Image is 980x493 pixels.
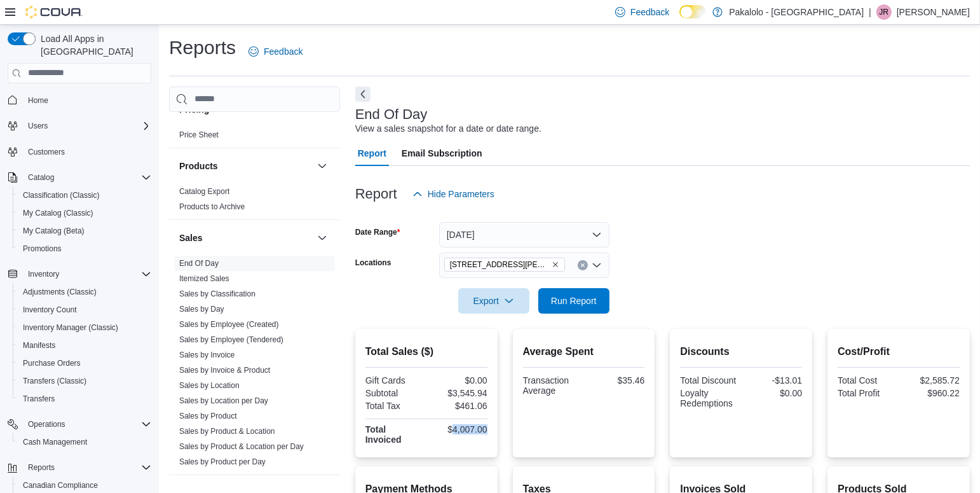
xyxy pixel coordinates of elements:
[23,170,151,185] span: Catalog
[869,4,871,20] p: |
[179,130,219,140] span: Price Sheet
[28,269,59,279] span: Inventory
[538,288,609,314] button: Run Report
[429,375,487,385] div: $0.00
[315,102,330,117] button: Pricing
[18,356,151,371] span: Purchase Orders
[179,381,240,390] a: Sales by Location
[523,344,645,359] h2: Average Spent
[18,205,151,221] span: My Catalog (Classic)
[179,319,279,330] span: Sales by Employee (Created)
[439,222,609,247] button: [DATE]
[179,258,219,268] span: End Of Day
[680,375,738,385] div: Total Discount
[179,289,255,299] span: Sales by Classification
[18,391,151,406] span: Transfers
[179,160,218,172] h3: Products
[179,426,275,436] span: Sales by Product & Location
[18,284,151,300] span: Adjustments (Classic)
[28,147,65,157] span: Customers
[744,375,802,385] div: -$13.01
[13,337,156,354] button: Manifests
[18,478,151,493] span: Canadian Compliance
[179,187,229,196] a: Catalog Export
[169,256,340,475] div: Sales
[179,396,268,405] a: Sales by Location per Day
[13,222,156,240] button: My Catalog (Beta)
[179,441,304,452] span: Sales by Product & Location per Day
[429,401,487,411] div: $461.06
[169,184,340,219] div: Products
[13,240,156,258] button: Promotions
[429,388,487,398] div: $3,545.94
[179,427,275,436] a: Sales by Product & Location
[23,340,55,351] span: Manifests
[18,373,151,389] span: Transfers (Classic)
[315,230,330,246] button: Sales
[3,169,156,186] button: Catalog
[179,274,229,283] a: Itemized Sales
[23,92,151,108] span: Home
[901,388,960,398] div: $960.22
[13,354,156,372] button: Purchase Orders
[444,258,565,272] span: 385 Tompkins Avenue
[23,376,86,386] span: Transfers (Classic)
[36,32,151,58] span: Load All Apps in [GEOGRAPHIC_DATA]
[876,4,892,20] div: Justin Rochon
[552,261,559,268] button: Remove 385 Tompkins Avenue from selection in this group
[13,390,156,408] button: Transfers
[13,372,156,390] button: Transfers (Classic)
[179,380,240,391] span: Sales by Location
[407,181,500,207] button: Hide Parameters
[23,358,81,368] span: Purchase Orders
[13,319,156,337] button: Inventory Manager (Classic)
[179,365,270,375] span: Sales by Invoice & Product
[23,244,62,254] span: Promotions
[450,258,549,271] span: [STREET_ADDRESS][PERSON_NAME]
[355,87,371,102] button: Next
[679,5,706,18] input: Dark Mode
[592,260,602,270] button: Open list of options
[18,284,102,300] a: Adjustments (Classic)
[179,305,224,314] a: Sales by Day
[680,344,802,359] h2: Discounts
[169,35,236,60] h1: Reports
[586,375,644,385] div: $35.46
[179,335,283,344] a: Sales by Employee (Tendered)
[18,223,90,239] a: My Catalog (Beta)
[179,160,312,172] button: Products
[28,95,48,106] span: Home
[23,305,77,315] span: Inventory Count
[729,4,864,20] p: Pakalolo - [GEOGRAPHIC_DATA]
[23,144,151,160] span: Customers
[365,401,424,411] div: Total Tax
[179,412,237,420] a: Sales by Product
[23,437,87,447] span: Cash Management
[458,288,529,314] button: Export
[179,259,219,268] a: End Of Day
[28,121,48,131] span: Users
[179,202,245,212] span: Products to Archive
[13,301,156,319] button: Inventory Count
[23,144,70,160] a: Customers
[18,223,151,239] span: My Catalog (Beta)
[365,424,402,445] strong: Total Invoiced
[3,265,156,283] button: Inventory
[179,351,235,359] a: Sales by Invoice
[13,283,156,301] button: Adjustments (Classic)
[18,338,60,353] a: Manifests
[179,335,283,345] span: Sales by Employee (Tendered)
[523,375,582,396] div: Transaction Average
[28,172,54,183] span: Catalog
[428,188,494,200] span: Hide Parameters
[23,93,53,108] a: Home
[18,241,151,256] span: Promotions
[315,158,330,174] button: Products
[18,302,82,317] a: Inventory Count
[28,419,65,429] span: Operations
[18,320,151,335] span: Inventory Manager (Classic)
[838,388,896,398] div: Total Profit
[179,186,229,197] span: Catalog Export
[264,45,303,58] span: Feedback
